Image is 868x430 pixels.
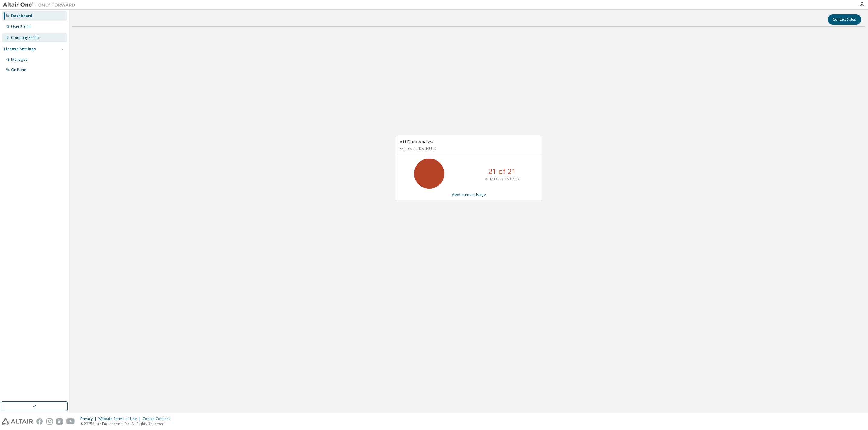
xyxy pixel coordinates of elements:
[828,14,861,25] button: Contact Sales
[46,418,53,425] img: instagram.svg
[11,57,28,62] div: Managed
[452,192,486,197] a: View License Usage
[11,35,40,40] div: Company Profile
[485,176,519,181] p: ALTAIR UNITS USED
[11,67,26,72] div: On Prem
[2,418,33,425] img: altair_logo.svg
[80,421,174,426] p: © 2025 Altair Engineering, Inc. All Rights Reserved.
[488,166,516,176] p: 21 of 21
[98,416,143,421] div: Website Terms of Use
[4,47,36,51] div: License Settings
[400,138,434,144] span: AU Data Analyst
[400,146,536,151] p: Expires on [DATE] UTC
[11,14,32,18] div: Dashboard
[80,416,98,421] div: Privacy
[36,418,43,425] img: facebook.svg
[143,416,174,421] div: Cookie Consent
[3,2,78,8] img: Altair One
[66,418,75,425] img: youtube.svg
[56,418,63,425] img: linkedin.svg
[11,24,32,29] div: User Profile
